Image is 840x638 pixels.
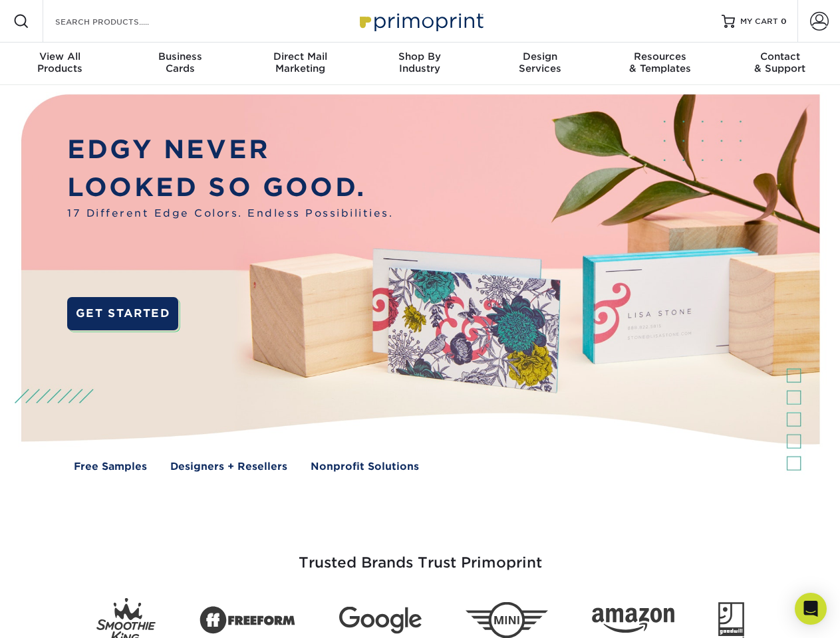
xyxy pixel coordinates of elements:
img: Amazon [592,608,674,633]
span: Shop By [360,51,480,62]
div: Open Intercom Messenger [795,593,827,625]
div: Services [480,51,600,74]
img: Google [339,607,422,634]
img: Goodwill [718,602,744,638]
span: 0 [781,17,787,26]
span: Direct Mail [240,51,360,62]
a: Resources& Templates [600,43,720,85]
div: & Templates [600,51,720,74]
div: Marketing [240,51,360,74]
span: MY CART [740,16,778,27]
p: LOOKED SO GOOD. [67,169,393,207]
a: GET STARTED [67,297,178,330]
h3: Trusted Brands Trust Primoprint [31,522,809,587]
iframe: Google Customer Reviews [3,597,113,633]
a: Nonprofit Solutions [311,459,419,475]
div: & Support [720,51,840,74]
span: Business [120,51,239,62]
p: EDGY NEVER [67,131,393,169]
a: Designers + Resellers [170,459,287,475]
span: Design [480,51,600,62]
span: 17 Different Edge Colors. Endless Possibilities. [67,206,393,221]
span: Contact [720,51,840,62]
input: SEARCH PRODUCTS..... [54,13,184,29]
a: Shop ByIndustry [360,43,480,85]
a: Free Samples [74,459,147,475]
a: DesignServices [480,43,600,85]
a: Direct MailMarketing [240,43,360,85]
img: Primoprint [354,7,487,35]
a: Contact& Support [720,43,840,85]
a: BusinessCards [120,43,239,85]
div: Cards [120,51,239,74]
div: Industry [360,51,480,74]
span: Resources [600,51,720,62]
